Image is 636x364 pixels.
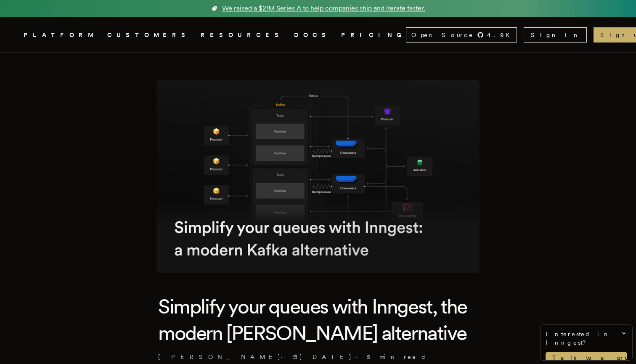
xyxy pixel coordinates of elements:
[292,353,352,361] span: [DATE]
[158,353,478,361] p: [PERSON_NAME] · ·
[24,30,97,40] button: PLATFORM
[411,31,474,39] span: Open Source
[524,27,587,43] a: Sign In
[294,30,331,40] a: DOCS
[487,31,515,39] span: 4.9 K
[341,30,406,40] a: PRICING
[546,352,627,364] a: Talk to a product expert
[546,330,627,347] span: Interested in Inngest?
[201,30,284,40] button: RESOURCES
[156,80,480,273] img: Featured image for Simplify your queues with Inngest, the modern Kafka alternative blog post
[367,353,427,361] span: 5 min read
[158,293,478,346] h1: Simplify your queues with Inngest, the modern [PERSON_NAME] alternative
[222,3,425,13] span: We raised a $21M Series A to help companies ship and iterate faster.
[107,30,191,40] a: CUSTOMERS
